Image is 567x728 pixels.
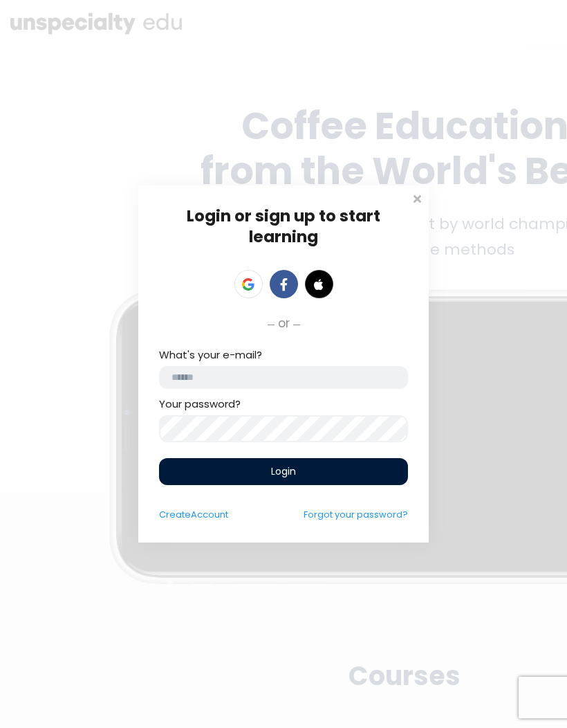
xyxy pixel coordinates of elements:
span: Login [271,464,296,479]
a: CreateAccount [159,508,228,521]
span: Login or sign up to start learning [187,205,380,248]
span: or [278,314,290,332]
span: Account [191,508,228,521]
a: Forgot your password? [304,508,408,521]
